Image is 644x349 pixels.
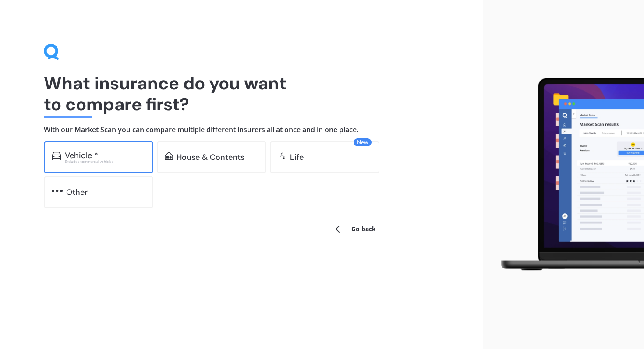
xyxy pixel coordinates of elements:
[329,219,381,240] button: Go back
[354,138,372,146] span: New
[278,152,287,160] img: life.f720d6a2d7cdcd3ad642.svg
[52,152,61,160] img: car.f15378c7a67c060ca3f3.svg
[290,153,304,162] div: Life
[44,73,439,115] h1: What insurance do you want to compare first?
[44,125,439,134] h4: With our Market Scan you can compare multiple different insurers all at once and in one place.
[66,188,88,197] div: Other
[177,153,244,162] div: House & Contents
[65,160,145,163] div: Excludes commercial vehicles
[52,187,63,195] img: other.81dba5aafe580aa69f38.svg
[65,151,98,160] div: Vehicle *
[165,152,173,160] img: home-and-contents.b802091223b8502ef2dd.svg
